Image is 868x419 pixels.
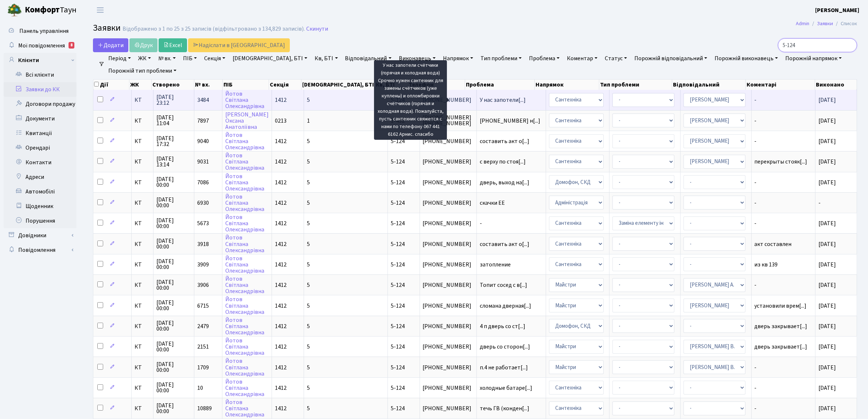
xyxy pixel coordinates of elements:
[712,52,781,65] a: Порожній виконавець
[440,52,476,65] a: Напрямок
[4,111,77,126] a: Документи
[4,68,77,82] a: Всі клієнти
[197,322,209,330] span: 2479
[480,200,543,206] span: скачки ЕЕ
[4,126,77,141] a: Квитанції
[225,378,264,398] a: ЙотовСвітланаОлександрівна
[135,385,150,391] span: КТ
[307,117,310,125] span: 1
[478,52,525,65] a: Тип проблеми
[535,80,599,90] th: Напрямок
[225,254,264,275] a: ЙотовСвітланаОлександрівна
[755,158,807,166] span: перекрыты стояк[...]
[225,234,264,254] a: ЙотовСвітланаОлександрівна
[312,52,340,65] a: Кв, БТІ
[275,178,287,187] span: 1412
[194,80,223,90] th: № вх.
[135,405,150,411] span: КТ
[156,320,191,332] span: [DATE] 00:00
[156,279,191,291] span: [DATE] 00:00
[180,52,200,65] a: ПІБ
[307,199,310,207] span: 5
[306,26,328,32] a: Скинути
[391,137,405,145] span: 5-124
[230,52,310,65] a: [DEMOGRAPHIC_DATA], БТІ
[342,52,394,65] a: Відповідальний
[391,219,405,227] span: 5-124
[156,258,191,270] span: [DATE] 00:00
[156,382,191,393] span: [DATE] 00:00
[307,158,310,166] span: 5
[269,80,301,90] th: Секція
[135,303,150,309] span: КТ
[423,303,474,309] span: [PHONE_NUMBER]
[105,65,179,77] a: Порожній тип проблеми
[374,60,447,140] div: У нас запотели счётчики (горячая и холодная вода) Срочно нужен сантехник для замены счётчиков (уж...
[135,200,150,206] span: КТ
[135,344,150,350] span: КТ
[423,200,474,206] span: [PHONE_NUMBER]
[91,4,109,16] button: Переключити навігацію
[135,241,150,247] span: КТ
[307,219,310,227] span: 5
[391,261,405,269] span: 5-124
[4,82,77,97] a: Заявки до КК
[135,138,150,144] span: КТ
[307,178,310,187] span: 5
[480,158,526,166] span: с верху по стоя[...]
[480,178,529,187] span: дверь, выход на[...]
[782,52,845,65] a: Порожній напрямок
[4,141,77,155] a: Орендарі
[156,341,191,353] span: [DATE] 00:00
[423,365,474,370] span: [PHONE_NUMBER]
[307,137,310,145] span: 5
[307,240,310,248] span: 5
[480,343,530,351] span: дверь со сторон[...]
[4,155,77,170] a: Контакти
[480,384,532,392] span: холодные батаре[...]
[755,302,807,310] span: установили врем[...]
[818,117,836,125] span: [DATE]
[201,52,228,65] a: Секція
[93,38,128,52] a: Додати
[818,219,836,227] span: [DATE]
[755,180,813,185] span: -
[526,52,563,65] a: Проблема
[275,261,287,269] span: 1412
[156,156,191,168] span: [DATE] 13:14
[423,344,474,350] span: [PHONE_NUMBER]
[480,364,528,372] span: п.4 не работает[...]
[818,261,836,269] span: [DATE]
[275,364,287,372] span: 1412
[631,52,710,65] a: Порожній відповідальний
[307,302,310,310] span: 5
[225,90,264,110] a: ЙотовСвітланаОлександрівна
[18,42,65,50] span: Мої повідомлення
[223,80,269,90] th: ПІБ
[480,96,526,104] span: У нас запотели[...]
[833,20,857,28] li: Список
[4,214,77,228] a: Порушення
[156,300,191,311] span: [DATE] 00:00
[275,404,287,412] span: 1412
[755,138,813,144] span: -
[307,364,310,372] span: 5
[755,385,813,391] span: -
[465,80,535,90] th: Проблема
[755,405,813,411] span: -
[423,262,474,268] span: [PHONE_NUMBER]
[225,172,264,193] a: ЙотовСвітланаОлександрівна
[818,96,836,104] span: [DATE]
[122,26,305,32] div: Відображено з 1 по 25 з 25 записів (відфільтровано з 134,829 записів).
[135,52,154,65] a: ЖК
[391,343,405,351] span: 5-124
[4,97,77,111] a: Договори продажу
[391,178,405,187] span: 5-124
[225,151,264,172] a: ЙотовСвітланаОлександрівна
[815,6,859,15] a: [PERSON_NAME]
[480,302,531,310] span: сломана дверная[...]
[755,365,813,370] span: -
[275,302,287,310] span: 1412
[796,20,809,27] a: Admin
[818,343,836,351] span: [DATE]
